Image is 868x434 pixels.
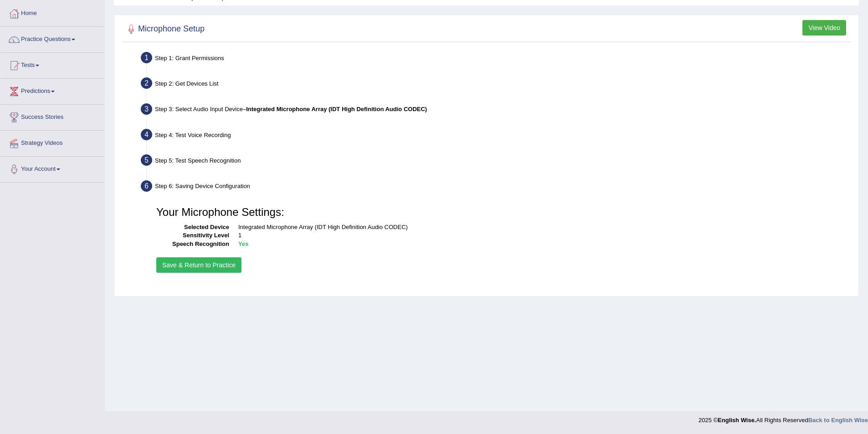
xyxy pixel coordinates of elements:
[0,1,104,24] a: Home
[0,27,104,50] a: Practice Questions
[137,101,854,121] div: Step 3: Select Audio Input Device
[0,157,104,179] a: Your Account
[0,53,104,76] a: Tests
[0,131,104,153] a: Strategy Videos
[156,231,229,240] dt: Sensitivity Level
[802,20,846,36] button: View Video
[238,231,844,240] dd: 1
[243,106,427,112] span: –
[137,178,854,198] div: Step 6: Saving Device Configuration
[156,257,241,273] button: Save & Return to Practice
[156,223,229,232] dt: Selected Device
[137,75,854,95] div: Step 2: Get Devices List
[238,240,248,247] b: Yes
[137,126,854,146] div: Step 4: Test Voice Recording
[124,22,205,36] h2: Microphone Setup
[699,411,868,424] div: 2025 © All Rights Reserved
[246,106,427,112] b: Integrated Microphone Array (IDT High Definition Audio CODEC)
[0,79,104,102] a: Predictions
[137,152,854,172] div: Step 5: Test Speech Recognition
[156,240,229,249] dt: Speech Recognition
[808,417,868,424] a: Back to English Wise
[0,105,104,128] a: Success Stories
[718,417,756,424] strong: English Wise.
[137,49,854,69] div: Step 1: Grant Permissions
[238,223,844,232] dd: Integrated Microphone Array (IDT High Definition Audio CODEC)
[156,206,844,218] h3: Your Microphone Settings:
